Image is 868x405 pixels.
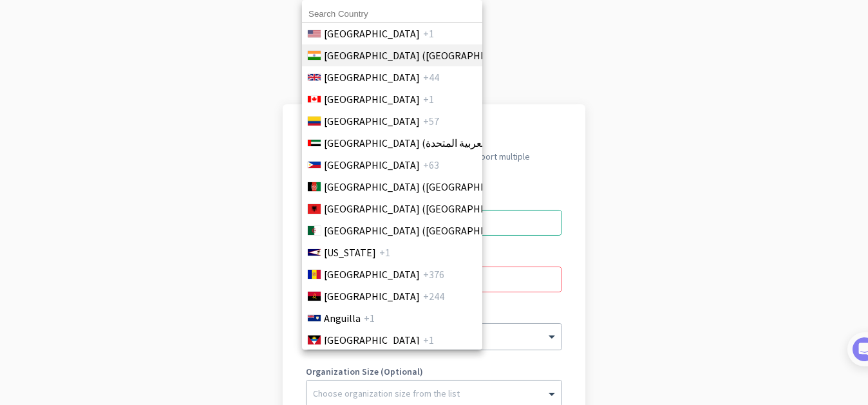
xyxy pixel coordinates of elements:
span: [US_STATE] [324,245,376,260]
span: [GEOGRAPHIC_DATA] (‫[GEOGRAPHIC_DATA]‬‎) [324,179,525,194]
input: Search Country [302,6,482,23]
span: Anguilla [324,310,361,326]
span: +1 [423,332,434,348]
span: [GEOGRAPHIC_DATA] (‫[GEOGRAPHIC_DATA]‬‎) [324,223,525,238]
span: [GEOGRAPHIC_DATA] ([GEOGRAPHIC_DATA]) [324,201,525,216]
span: +1 [423,91,434,107]
span: +1 [364,310,375,326]
span: [GEOGRAPHIC_DATA] (‫الإمارات العربية المتحدة‬‎) [324,135,527,151]
span: [GEOGRAPHIC_DATA] [324,332,420,348]
span: [GEOGRAPHIC_DATA] [324,288,420,304]
span: +44 [423,70,439,85]
span: [GEOGRAPHIC_DATA] [324,70,420,85]
span: +244 [423,288,444,304]
span: +63 [423,157,439,173]
span: [GEOGRAPHIC_DATA] [324,113,420,129]
span: +1 [379,245,390,260]
span: [GEOGRAPHIC_DATA] [324,91,420,107]
span: +1 [423,26,434,41]
span: +376 [423,267,444,282]
span: [GEOGRAPHIC_DATA] ([GEOGRAPHIC_DATA]) [324,48,525,63]
span: [GEOGRAPHIC_DATA] [324,26,420,41]
span: [GEOGRAPHIC_DATA] [324,267,420,282]
span: +57 [423,113,439,129]
span: [GEOGRAPHIC_DATA] [324,157,420,173]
